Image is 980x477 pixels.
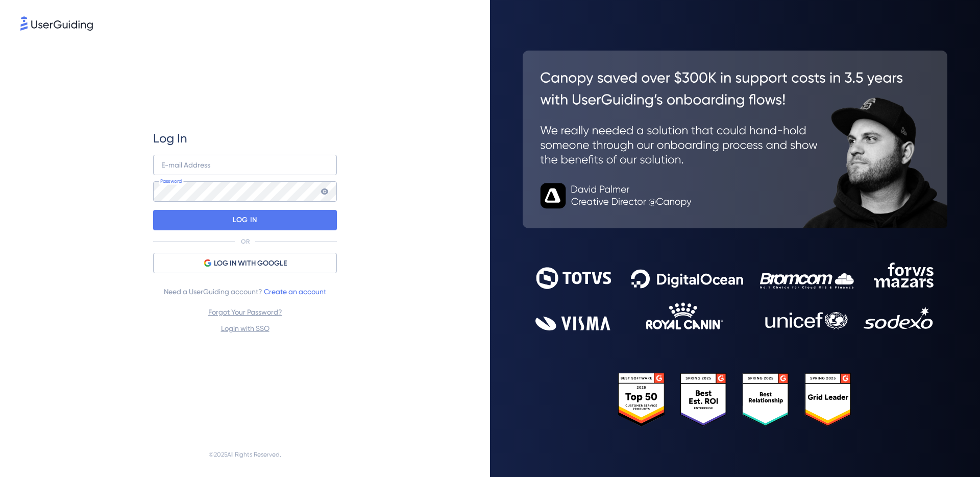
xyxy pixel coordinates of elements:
[208,308,282,316] a: Forgot Your Password?
[264,288,326,296] a: Create an account
[221,324,269,332] a: Login with SSO
[214,257,287,270] span: LOG IN WITH GOOGLE
[241,237,250,246] p: OR
[523,51,947,228] img: 26c0aa7c25a843aed4baddd2b5e0fa68.svg
[535,263,935,330] img: 9302ce2ac39453076f5bc0f2f2ca889b.svg
[153,130,187,147] span: Log In
[164,285,326,298] span: Need a UserGuiding account?
[20,16,93,31] img: 8faab4ba6bc7696a72372aa768b0286c.svg
[209,448,281,461] span: © 2025 All Rights Reserved.
[233,212,257,228] p: LOG IN
[618,373,852,426] img: 25303e33045975176eb484905ab012ff.svg
[153,155,337,175] input: example@company.com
